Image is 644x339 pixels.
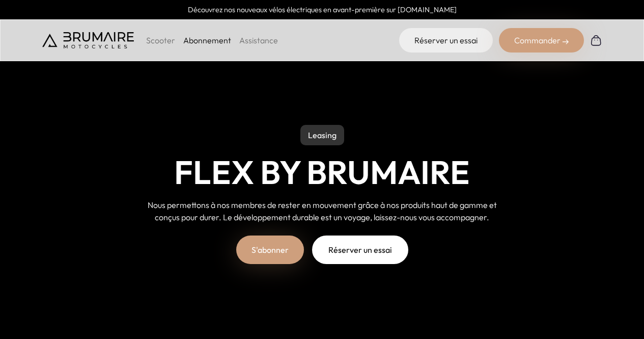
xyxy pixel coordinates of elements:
a: Réserver un essai [399,28,493,53]
span: Nous permettons à nos membres de rester en mouvement grâce à nos produits haut de gamme et conçus... [148,200,497,222]
p: Scooter [146,34,175,46]
img: Panier [590,34,602,46]
a: S'abonner [236,236,304,264]
a: Réserver un essai [312,236,408,264]
h1: Flex by Brumaire [174,153,470,191]
img: right-arrow-2.png [563,39,569,45]
img: Brumaire Motocycles [42,32,134,48]
a: Abonnement [183,35,231,45]
p: Leasing [300,125,344,145]
a: Assistance [239,35,278,45]
div: Commander [499,28,584,53]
